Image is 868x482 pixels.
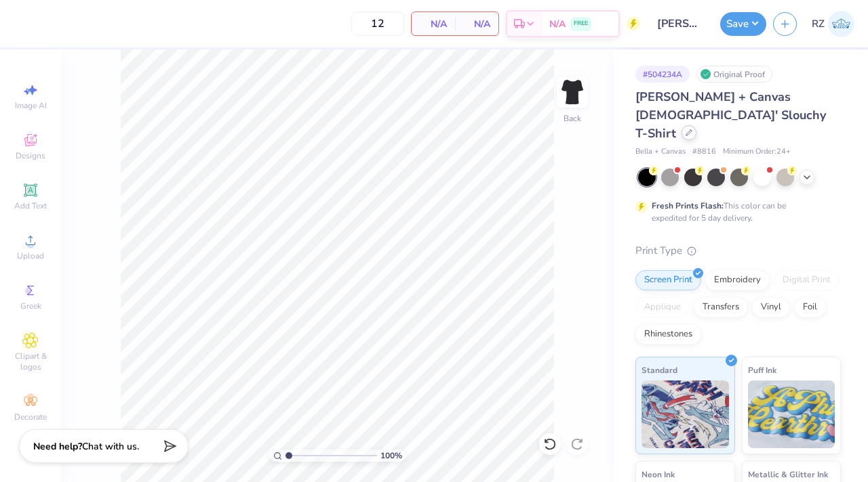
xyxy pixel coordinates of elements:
[635,66,690,83] div: # 504234A
[642,380,729,448] img: Standard
[635,146,686,158] span: Bella + Canvas
[652,200,818,224] div: This color can be expedited for 5 day delivery.
[635,270,701,290] div: Screen Print
[812,11,854,37] a: RZ
[635,297,690,317] div: Applique
[574,19,588,28] span: FREE
[652,200,724,211] strong: Fresh Prints Flash:
[692,146,716,158] span: # 8816
[635,243,841,259] div: Print Type
[564,112,581,125] div: Back
[748,380,835,448] img: Puff Ink
[380,450,402,462] span: 100 %
[642,467,675,481] span: Neon Ink
[82,440,139,453] span: Chat with us.
[828,11,854,37] img: Rachel Zimmerman
[14,412,47,422] span: Decorate
[559,79,586,106] img: Back
[723,146,791,158] span: Minimum Order: 24 +
[20,301,41,311] span: Greek
[720,12,766,36] button: Save
[7,351,54,372] span: Clipart & logos
[752,297,790,317] div: Vinyl
[16,150,45,161] span: Designs
[647,10,713,37] input: Untitled Design
[635,89,826,141] span: [PERSON_NAME] + Canvas [DEMOGRAPHIC_DATA]' Slouchy T-Shirt
[17,250,44,261] span: Upload
[635,324,701,345] div: Rhinestones
[15,100,47,111] span: Image AI
[705,270,770,290] div: Embroidery
[694,297,748,317] div: Transfers
[14,200,47,211] span: Add Text
[812,16,825,32] span: RZ
[642,363,677,377] span: Standard
[696,66,772,83] div: Original Proof
[420,17,447,31] span: N/A
[351,12,404,36] input: – –
[794,297,826,317] div: Foil
[748,467,828,481] span: Metallic & Glitter Ink
[549,17,566,31] span: N/A
[463,17,490,31] span: N/A
[33,440,82,453] strong: Need help?
[748,363,776,377] span: Puff Ink
[774,270,840,290] div: Digital Print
